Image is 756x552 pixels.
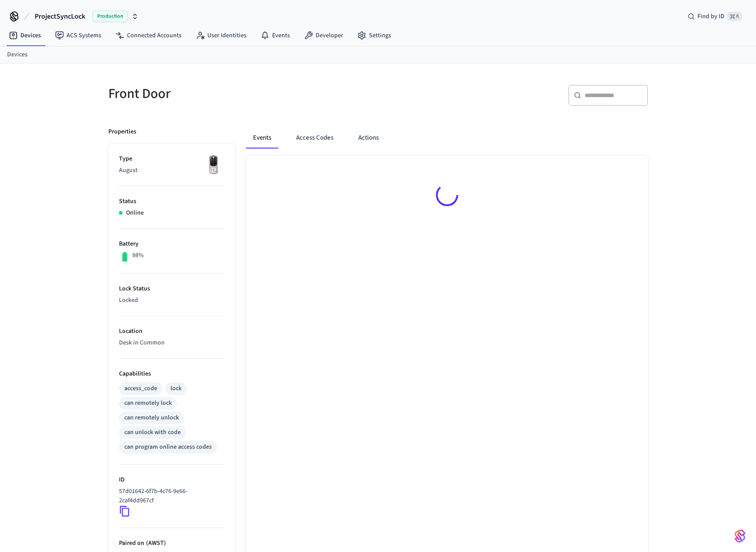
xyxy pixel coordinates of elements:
[119,239,225,249] p: Battery
[119,369,225,379] p: Capabilities
[124,384,157,393] div: access_code
[189,27,253,43] a: User Identities
[119,197,225,206] p: Status
[681,8,749,24] div: Find by ID⌘ K
[119,475,225,485] p: ID
[727,12,742,21] span: ⌘ K
[119,327,225,336] p: Location
[697,12,724,21] span: Find by ID
[351,127,386,149] button: Actions
[289,127,340,149] button: Access Codes
[350,27,398,43] a: Settings
[124,413,179,423] div: can remotely unlock
[92,11,128,22] span: Production
[124,442,212,452] div: can program online access codes
[144,539,166,548] span: ( AWST )
[202,154,225,176] img: Yale Assure Touchscreen Wifi Smart Lock, Satin Nickel, Front
[119,166,225,175] p: August
[108,27,189,43] a: Connected Accounts
[119,154,225,164] p: Type
[124,428,181,437] div: can unlock with code
[735,529,745,543] img: SeamLogoGradient.69752ec5.svg
[7,50,28,59] a: Devices
[119,338,225,348] p: Desk in Common
[35,11,85,22] span: ProjectSyncLock
[124,399,172,408] div: can remotely lock
[246,127,648,149] div: ant example
[119,487,221,505] p: 57d01642-6f7b-4c76-9e66-2caf4dd967cf
[253,27,297,43] a: Events
[108,127,136,137] p: Properties
[132,251,144,260] p: 98%
[170,384,182,393] div: lock
[119,296,225,305] p: Locked
[2,27,48,43] a: Devices
[126,208,144,218] p: Online
[119,539,225,548] p: Paired on
[108,85,373,103] h5: Front Door
[297,27,350,43] a: Developer
[119,284,225,294] p: Lock Status
[48,27,108,43] a: ACS Systems
[246,127,278,149] button: Events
